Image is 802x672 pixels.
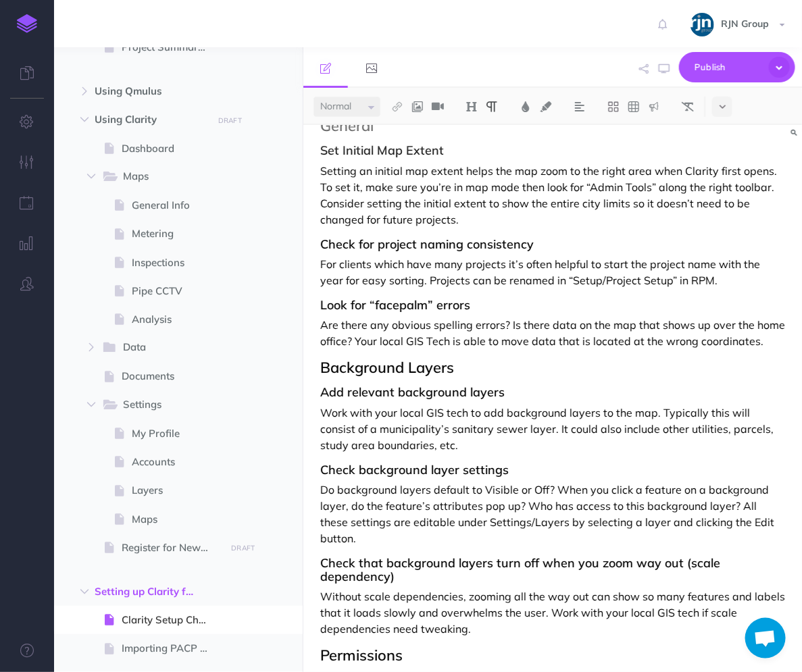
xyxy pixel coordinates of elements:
[213,113,247,128] button: DRAFT
[432,101,444,112] img: Add video button
[628,101,640,112] img: Create table button
[231,544,255,552] small: DRAFT
[320,405,785,453] p: Work with your local GIS tech to add background layers to the map. Typically this will consist of...
[320,463,785,477] h3: Check background layer settings
[95,111,205,128] span: Using Clarity
[123,396,201,414] span: Settings
[691,13,714,36] img: qOk4ELZV8BckfBGsOcnHYIzU57XHwz04oqaxT1D6.jpeg
[218,116,242,125] small: DRAFT
[320,163,785,228] p: Setting an initial map extent helps the map zoom to the right area when Clarity first opens. To s...
[411,101,424,112] img: Add image button
[486,101,498,112] img: Paragraph button
[132,197,222,213] span: General Info
[132,482,222,498] span: Layers
[132,255,222,271] span: Inspections
[123,339,201,357] span: Data
[540,101,552,112] img: Text background color button
[122,368,222,384] span: Documents
[122,612,222,628] span: Clarity Setup Checklist
[320,238,785,251] h3: Check for project naming consistency
[122,39,222,55] span: Project Summary Dashboards
[320,317,785,349] p: Are there any obvious spelling errors? Is there data on the map that shows up over the home offic...
[320,588,785,637] p: Without scale dependencies, zooming all the way out can show so many features and labels that it ...
[574,101,586,112] img: Alignment dropdown menu button
[122,140,222,157] span: Dashboard
[17,14,37,33] img: logo-mark.svg
[132,226,222,242] span: Metering
[391,101,403,112] img: Link button
[466,101,478,112] img: Headings dropdown button
[132,511,222,527] span: Maps
[520,101,532,112] img: Text color button
[320,256,785,288] p: For clients which have many projects it’s often helpful to start the project name with the year f...
[95,584,205,600] span: Setting up Clarity for the Client
[648,101,660,112] img: Callout dropdown menu button
[695,57,762,78] span: Publish
[132,311,222,328] span: Analysis
[320,482,785,546] p: Do background layers default to Visible or Off? When you click a feature on a background layer, d...
[679,52,795,82] button: Publish
[320,299,785,312] h3: Look for “facepalm” errors
[745,618,786,658] a: Open chat
[123,168,201,186] span: Maps
[714,18,776,30] span: RJN Group
[226,540,260,556] button: DRAFT
[682,101,694,112] img: Clear styles button
[320,118,785,134] h2: General
[320,359,785,376] h2: Background Layers
[320,557,785,584] h3: Check that background layers turn off when you zoom way out (scale dependency)
[132,425,222,442] span: My Profile
[132,454,222,470] span: Accounts
[320,144,785,157] h3: Set Initial Map Extent
[132,283,222,299] span: Pipe CCTV
[95,83,205,99] span: Using Qmulus
[122,640,222,656] span: Importing PACP Data
[122,540,222,556] span: Register for New Clarity Sign-in
[320,386,785,399] h3: Add relevant background layers
[320,647,785,663] h2: Permissions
